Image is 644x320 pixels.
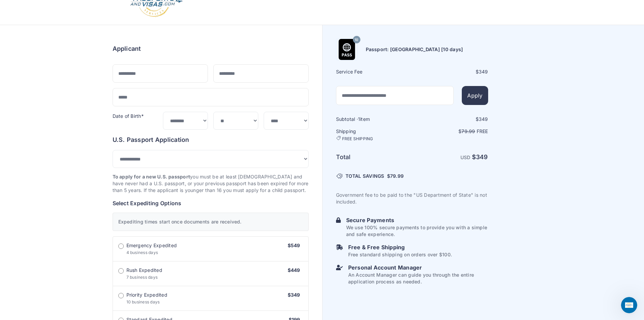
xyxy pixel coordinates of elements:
[336,128,411,142] h6: Shipping
[126,299,160,304] span: 10 business days
[476,153,488,161] span: 349
[288,267,300,273] span: $449
[345,173,384,179] span: TOTAL SAVINGS
[113,44,141,54] h6: Applicant
[413,68,488,75] div: $
[336,68,411,75] h6: Service Fee
[346,216,488,224] h6: Secure Payments
[366,46,463,53] h6: Passport: [GEOGRAPHIC_DATA] [10 days]
[288,242,300,248] span: $549
[336,116,411,123] h6: Subtotal · item
[126,275,158,280] span: 7 business days
[113,173,309,194] p: you must be at least [DEMOGRAPHIC_DATA] and have never had a U.S. passport, or your previous pass...
[113,213,309,231] div: Expediting times start once documents are received.
[479,116,488,122] span: 349
[348,272,488,285] p: An Account Manager can guide you through the entire application process as needed.
[355,36,358,44] span: 10
[348,251,452,258] p: Free standard shipping on orders over $100.
[336,152,411,162] h6: Total
[387,173,404,179] span: $
[413,128,488,135] p: $
[348,243,452,251] h6: Free & Free Shipping
[346,224,488,238] p: We use 100% secure payments to provide you with a simple and safe experience.
[472,153,488,161] strong: $
[126,250,158,255] span: 4 business days
[288,292,300,298] span: $349
[390,173,404,179] span: 79.99
[126,292,167,298] span: Priority Expedited
[126,267,162,274] span: Rush Expedited
[462,86,488,105] button: Apply
[621,297,637,313] iframe: Intercom live chat
[479,69,488,74] span: 349
[358,116,360,122] span: 1
[413,116,488,123] div: $
[113,199,309,207] h6: Select Expediting Options
[126,242,177,249] span: Emergency Expedited
[113,113,144,119] label: Date of Birth*
[460,154,471,160] span: USD
[336,39,357,60] img: Product Name
[348,263,488,272] h6: Personal Account Manager
[113,135,309,145] h6: U.S. Passport Application
[342,136,373,142] span: FREE SHIPPING
[461,128,475,134] span: 79.99
[477,128,488,134] span: Free
[113,174,190,179] strong: To apply for a new U.S. passport
[336,192,488,205] p: Government fee to be paid to the "US Department of State" is not included.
